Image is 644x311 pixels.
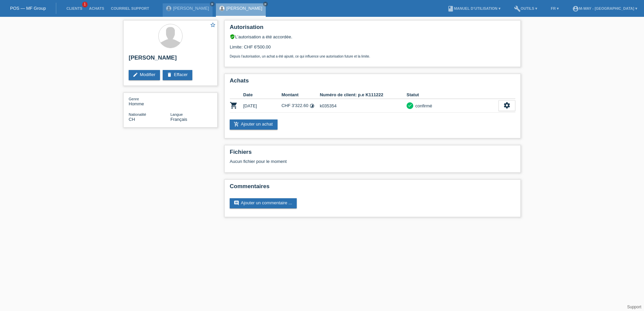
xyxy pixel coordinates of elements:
[243,99,282,113] td: [DATE]
[230,39,515,58] div: Limite: CHF 6'500.00
[167,72,172,77] i: delete
[170,117,187,122] span: Français
[511,6,541,10] a: buildOutils ▾
[230,183,515,193] h2: Commentaires
[230,149,515,159] h2: Fichiers
[230,34,515,39] div: L’autorisation a été accordée.
[129,70,160,80] a: editModifier
[86,6,107,10] a: Achats
[572,5,579,12] i: account_circle
[413,102,432,109] div: confirmé
[447,5,454,12] i: book
[230,119,278,130] a: add_shopping_cartAjouter un achat
[129,112,146,116] span: Nationalité
[264,2,267,6] i: close
[230,34,235,39] i: verified_user
[226,6,262,11] a: [PERSON_NAME]
[63,6,86,10] a: Clients
[129,96,170,106] div: Homme
[234,122,239,127] i: add_shopping_cart
[210,22,216,28] i: star_border
[211,2,214,6] i: close
[282,91,320,99] th: Montant
[230,159,436,164] div: Aucun fichier pour le moment
[282,99,320,113] td: CHF 3'322.60
[234,200,239,206] i: comment
[210,2,215,6] a: close
[243,91,282,99] th: Date
[107,6,152,10] a: Courriel Support
[230,77,515,88] h2: Achats
[133,72,138,77] i: edit
[569,6,641,10] a: account_circlem-way - [GEOGRAPHIC_DATA] ▾
[170,112,183,116] span: Langue
[263,2,268,6] a: close
[627,305,641,309] a: Support
[407,91,498,99] th: Statut
[230,101,238,109] i: POSP00028242
[230,24,515,34] h2: Autorisation
[163,70,192,80] a: deleteEffacer
[514,5,521,12] i: build
[129,97,139,101] span: Genre
[230,198,297,208] a: commentAjouter un commentaire ...
[173,6,209,11] a: [PERSON_NAME]
[320,99,407,113] td: k035354
[444,6,504,10] a: bookManuel d’utilisation ▾
[320,91,407,99] th: Numéro de client: p.e K111222
[310,103,315,108] i: Taux fixes (24 versements)
[129,55,212,65] h2: [PERSON_NAME]
[503,102,511,109] i: settings
[10,6,46,11] a: POS — MF Group
[129,117,135,122] span: Suisse
[230,55,515,58] p: Depuis l’autorisation, un achat a été ajouté, ce qui influence une autorisation future et la limite.
[82,2,88,7] span: 1
[210,22,216,29] a: star_border
[547,6,562,10] a: FR ▾
[408,103,412,108] i: check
